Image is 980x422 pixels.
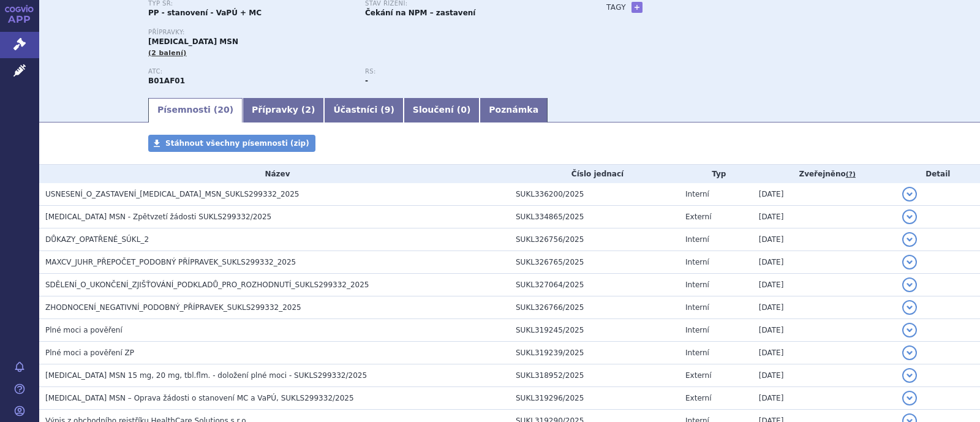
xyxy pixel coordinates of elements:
td: [DATE] [753,342,896,364]
span: 9 [385,105,391,115]
td: [DATE] [753,387,896,410]
a: Poznámka [480,98,548,122]
span: (2 balení) [148,49,187,57]
td: SUKL319296/2025 [510,387,679,410]
span: SDĚLENÍ_O_UKONČENÍ_ZJIŠŤOVÁNÍ_PODKLADŮ_PRO_ROZHODNUTÍ_SUKLS299332_2025 [45,281,369,289]
button: detail [902,300,917,315]
td: [DATE] [753,183,896,206]
p: RS: [365,68,570,75]
span: Plné moci a pověření ZP [45,349,134,357]
span: ZHODNOCENÍ_NEGATIVNÍ_PODOBNÝ_PŘÍPRAVEK_SUKLS299332_2025 [45,303,301,312]
span: Externí [685,213,711,221]
td: SUKL336200/2025 [510,183,679,206]
span: RIVAROXABAN MSN – Oprava žádosti o stanovení MC a VaPÚ, SUKLS299332/2025 [45,394,354,402]
span: DŮKAZY_OPATŘENÉ_SÚKL_2 [45,235,149,244]
strong: Čekání na NPM – zastavení [365,9,476,17]
span: Interní [685,326,709,334]
span: 2 [305,105,311,115]
strong: - [365,77,368,85]
td: SUKL326766/2025 [510,296,679,319]
span: MAXCV_JUHR_PŘEPOČET_PODOBNÝ PŘÍPRAVEK_SUKLS299332_2025 [45,258,296,266]
td: [DATE] [753,296,896,319]
td: [DATE] [753,274,896,296]
td: [DATE] [753,319,896,342]
span: Interní [685,349,709,357]
span: Interní [685,281,709,289]
th: Zveřejněno [753,165,896,183]
a: Písemnosti (20) [148,98,243,122]
button: detail [902,345,917,360]
a: Sloučení (0) [404,98,480,122]
td: SUKL326756/2025 [510,228,679,251]
th: Typ [679,165,753,183]
p: ATC: [148,68,353,75]
span: USNESENÍ_O_ZASTAVENÍ_RIVAROXABAN_MSN_SUKLS299332_2025 [45,190,299,198]
td: [DATE] [753,206,896,228]
span: Stáhnout všechny písemnosti (zip) [165,139,309,148]
span: Interní [685,303,709,312]
span: Interní [685,258,709,266]
span: [MEDICAL_DATA] MSN [148,37,238,46]
abbr: (?) [846,170,856,179]
span: RIVAROXABAN MSN 15 mg, 20 mg, tbl.flm. - doložení plné moci - SUKLS299332/2025 [45,371,367,380]
span: Interní [685,235,709,244]
td: SUKL326765/2025 [510,251,679,274]
span: Interní [685,190,709,198]
th: Detail [896,165,980,183]
a: Stáhnout všechny písemnosti (zip) [148,135,315,152]
span: Plné moci a pověření [45,326,123,334]
strong: RIVAROXABAN [148,77,185,85]
button: detail [902,187,917,202]
button: detail [902,368,917,383]
button: detail [902,323,917,337]
p: Přípravky: [148,29,582,36]
span: Externí [685,394,711,402]
span: RIVAROXABAN MSN - Zpětvzetí žádosti SUKLS299332/2025 [45,213,271,221]
button: detail [902,209,917,224]
span: 0 [461,105,467,115]
a: Účastníci (9) [324,98,403,122]
a: + [631,2,643,13]
td: [DATE] [753,228,896,251]
td: SUKL319245/2025 [510,319,679,342]
td: SUKL334865/2025 [510,206,679,228]
td: SUKL327064/2025 [510,274,679,296]
th: Název [39,165,510,183]
td: [DATE] [753,364,896,387]
a: Přípravky (2) [243,98,324,122]
strong: PP - stanovení - VaPÚ + MC [148,9,262,17]
button: detail [902,391,917,405]
span: 20 [217,105,229,115]
td: SUKL318952/2025 [510,364,679,387]
th: Číslo jednací [510,165,679,183]
button: detail [902,255,917,269]
button: detail [902,277,917,292]
td: SUKL319239/2025 [510,342,679,364]
button: detail [902,232,917,247]
td: [DATE] [753,251,896,274]
span: Externí [685,371,711,380]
